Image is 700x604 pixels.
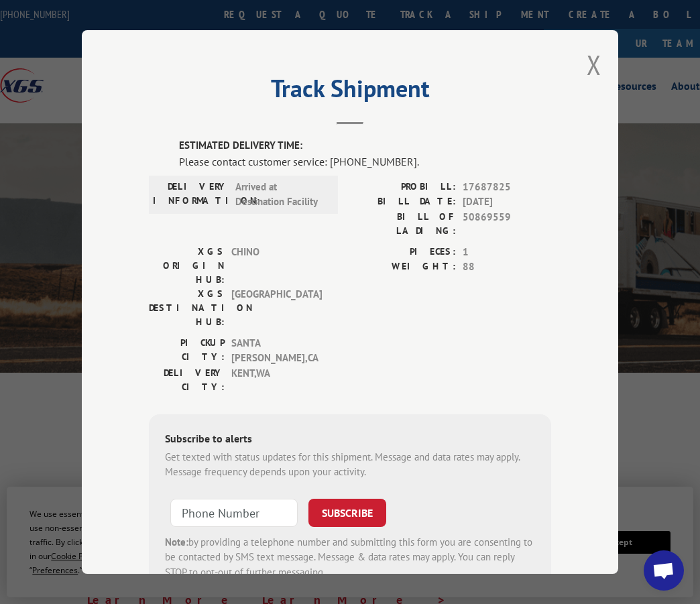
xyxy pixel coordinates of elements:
label: PROBILL: [350,180,456,195]
label: ESTIMATED DELIVERY TIME: [179,138,551,154]
input: Phone Number [170,499,298,527]
label: XGS DESTINATION HUB: [149,287,225,329]
label: PIECES: [350,245,456,260]
label: WEIGHT: [350,259,456,275]
label: DELIVERY INFORMATION: [153,180,229,210]
div: Get texted with status updates for this shipment. Message and data rates may apply. Message frequ... [165,450,535,480]
span: 17687825 [463,180,551,195]
div: Open chat [644,550,684,591]
label: DELIVERY CITY: [149,366,225,394]
div: Please contact customer service: [PHONE_NUMBER]. [179,154,551,170]
div: Subscribe to alerts [165,430,535,450]
span: SANTA [PERSON_NAME] , CA [231,336,322,366]
span: [DATE] [463,194,551,210]
strong: Note: [165,536,188,548]
label: PICKUP CITY: [149,336,225,366]
button: SUBSCRIBE [308,499,386,527]
span: [GEOGRAPHIC_DATA] [231,287,322,329]
span: 1 [463,245,551,260]
span: KENT , WA [231,366,322,394]
label: BILL OF LADING: [350,210,456,238]
span: 50869559 [463,210,551,238]
span: Arrived at Destination Facility [235,180,326,210]
button: Close modal [587,47,601,82]
label: BILL DATE: [350,194,456,210]
span: 88 [463,259,551,275]
h2: Track Shipment [149,79,551,105]
div: by providing a telephone number and submitting this form you are consenting to be contacted by SM... [165,535,535,581]
label: XGS ORIGIN HUB: [149,245,225,287]
span: CHINO [231,245,322,287]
